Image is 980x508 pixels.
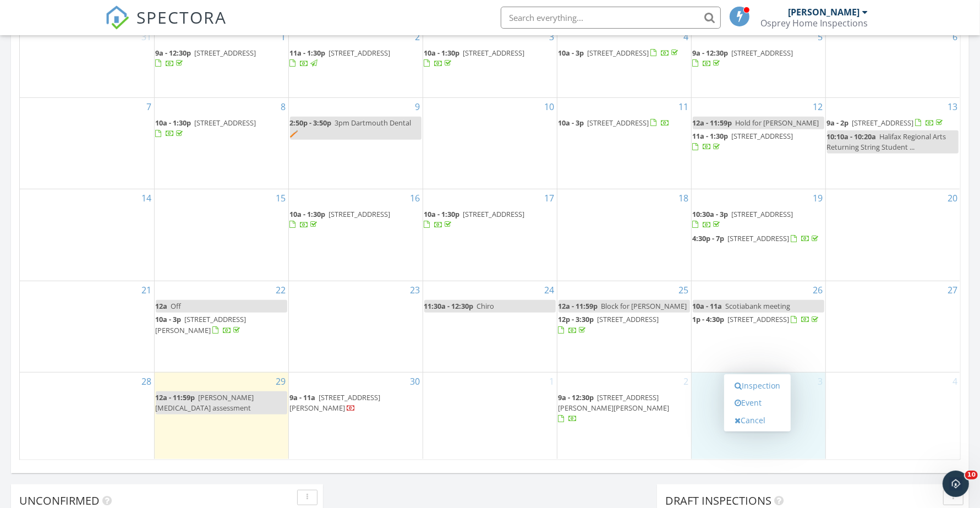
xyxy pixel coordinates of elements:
a: Go to September 9, 2025 [413,98,423,116]
a: Go to September 17, 2025 [543,189,557,207]
td: Go to September 7, 2025 [20,97,154,189]
td: Go to September 12, 2025 [691,97,825,189]
span: [STREET_ADDRESS] [852,118,914,128]
a: Go to September 10, 2025 [543,98,557,116]
span: Halifax Regional Arts Returning String Student ... [827,132,946,152]
img: The Best Home Inspection Software - Spectora [105,6,129,30]
td: Go to October 3, 2025 [691,372,825,458]
a: 10a - 1:30p [STREET_ADDRESS] [424,209,525,230]
td: Go to September 20, 2025 [825,189,960,281]
a: Go to September 29, 2025 [274,373,288,390]
a: 9a - 11a [STREET_ADDRESS][PERSON_NAME] [290,391,421,415]
span: 1p - 4:30p [693,314,725,324]
a: Cancel [729,412,786,429]
span: 12p - 3:30p [559,314,594,324]
a: Go to September 6, 2025 [950,28,960,46]
span: 9a - 12:30p [693,48,729,58]
a: 10a - 1:30p [STREET_ADDRESS] [156,117,287,140]
div: Osprey Home Inspections [761,18,868,29]
a: Go to September 11, 2025 [677,98,691,116]
span: 10a - 1:30p [424,48,460,58]
span: [STREET_ADDRESS] [195,118,256,128]
a: 9a - 12:30p [STREET_ADDRESS] [693,48,793,68]
span: 9a - 2p [827,118,849,128]
span: 12a - 11:59p [156,392,195,402]
span: [STREET_ADDRESS] [728,233,790,243]
span: 10a - 3p [156,314,182,324]
span: Off [171,301,182,311]
a: Go to September 1, 2025 [279,28,288,46]
td: Go to September 24, 2025 [423,281,557,373]
a: 10a - 3p [STREET_ADDRESS][PERSON_NAME] [156,314,247,335]
td: Go to September 6, 2025 [825,28,960,98]
a: 10a - 1:30p [STREET_ADDRESS] [156,118,256,138]
a: Go to September 22, 2025 [274,281,288,299]
td: Go to October 1, 2025 [423,372,557,458]
td: Go to September 13, 2025 [825,97,960,189]
td: Go to September 17, 2025 [423,189,557,281]
span: Scotiabank meeting [726,301,791,311]
a: Go to September 8, 2025 [279,98,288,116]
a: 9a - 12:30p [STREET_ADDRESS][PERSON_NAME][PERSON_NAME] [559,391,690,426]
span: 10:10a - 10:20a [827,132,877,141]
span: [STREET_ADDRESS] [732,209,793,219]
span: [STREET_ADDRESS][PERSON_NAME][PERSON_NAME] [559,392,670,413]
td: Go to October 2, 2025 [557,372,691,458]
td: Go to September 1, 2025 [154,28,288,98]
td: Go to September 27, 2025 [825,281,960,373]
span: 10a - 1:30p [290,209,326,219]
a: Go to September 18, 2025 [677,189,691,207]
td: Go to September 29, 2025 [154,372,288,458]
span: [STREET_ADDRESS] [463,48,525,58]
td: Go to September 23, 2025 [288,281,423,373]
span: [STREET_ADDRESS] [732,131,793,141]
a: 10a - 1:30p [STREET_ADDRESS] [424,48,525,68]
td: Go to September 16, 2025 [288,189,423,281]
span: Chiro [477,301,495,311]
span: [PERSON_NAME] [MEDICAL_DATA] assessment [156,392,254,413]
span: [STREET_ADDRESS] [329,48,391,58]
a: 9a - 12:30p [STREET_ADDRESS] [156,48,256,68]
a: Go to September 27, 2025 [945,281,960,299]
span: [STREET_ADDRESS][PERSON_NAME] [156,314,247,335]
span: 10 [965,471,978,479]
a: Go to September 30, 2025 [408,373,423,390]
a: Go to September 20, 2025 [945,189,960,207]
td: Go to September 10, 2025 [423,97,557,189]
td: Go to September 11, 2025 [557,97,691,189]
span: [STREET_ADDRESS] [329,209,391,219]
a: Event [729,394,786,412]
a: 9a - 12:30p [STREET_ADDRESS] [156,47,287,70]
div: [PERSON_NAME] [789,7,860,18]
span: [STREET_ADDRESS] [728,314,790,324]
a: 9a - 2p [STREET_ADDRESS] [827,117,959,130]
a: Go to September 12, 2025 [811,98,825,116]
a: Go to September 19, 2025 [811,189,825,207]
a: Go to September 3, 2025 [548,28,557,46]
span: 10a - 11a [693,301,722,311]
a: 10a - 1:30p [STREET_ADDRESS] [424,47,556,70]
span: [STREET_ADDRESS] [463,209,525,219]
a: 10a - 3p [STREET_ADDRESS][PERSON_NAME] [156,313,287,337]
span: 10a - 1:30p [424,209,460,219]
span: Block for [PERSON_NAME] [601,301,687,311]
a: Go to September 5, 2025 [816,28,825,46]
span: Hold for [PERSON_NAME] [736,118,819,128]
td: Go to September 19, 2025 [691,189,825,281]
span: 9a - 12:30p [156,48,191,58]
a: Go to September 14, 2025 [140,189,154,207]
span: 11a - 1:30p [693,131,729,141]
td: Go to September 3, 2025 [423,28,557,98]
a: 4:30p - 7p [STREET_ADDRESS] [693,233,821,243]
a: Go to September 21, 2025 [140,281,154,299]
a: 10a - 3p [STREET_ADDRESS] [559,118,670,128]
a: Go to September 23, 2025 [408,281,423,299]
a: Go to September 2, 2025 [413,28,423,46]
a: 9a - 2p [STREET_ADDRESS] [827,118,945,128]
a: Go to September 13, 2025 [945,98,960,116]
span: [STREET_ADDRESS] [732,48,793,58]
span: 9a - 12:30p [559,392,594,402]
a: Go to September 26, 2025 [811,281,825,299]
a: 9a - 12:30p [STREET_ADDRESS][PERSON_NAME][PERSON_NAME] [559,392,670,423]
td: Go to September 22, 2025 [154,281,288,373]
